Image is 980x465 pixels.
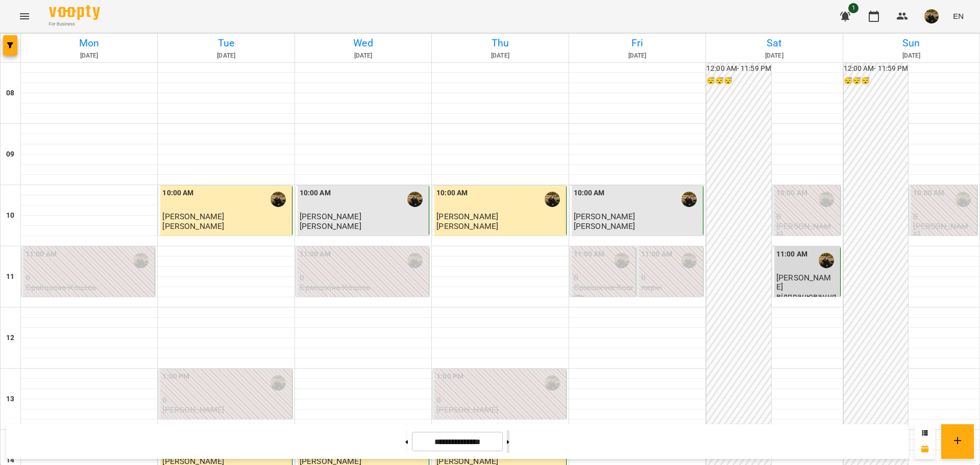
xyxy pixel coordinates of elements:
h6: 12:00 AM - 11:59 PM [844,63,909,74]
h6: Sat [707,35,841,51]
p: [PERSON_NAME] [776,222,838,240]
span: [PERSON_NAME] [300,212,361,221]
p: відпрацювання [776,292,837,300]
p: [PERSON_NAME] [436,405,498,414]
label: 10:00 AM [436,188,468,199]
span: [PERSON_NAME] [776,273,831,291]
p: [PERSON_NAME] [162,222,224,230]
img: Ферманюк Дарина [545,375,560,391]
img: Ферманюк Дарина [614,253,629,268]
p: [PERSON_NAME] [913,222,975,240]
span: For Business [49,21,100,28]
h6: Sun [845,35,978,51]
label: 11:00 AM [641,249,672,260]
p: Єрмішкіна-Кошіль [574,283,633,301]
h6: Mon [22,35,156,51]
h6: Thu [433,35,567,51]
p: [PERSON_NAME] [574,222,635,230]
button: EN [949,7,968,25]
p: [PERSON_NAME] [436,222,498,230]
span: EN [953,11,964,21]
label: 10:00 AM [300,188,331,199]
span: [PERSON_NAME] [162,212,224,221]
p: 0 [776,212,838,221]
h6: [DATE] [297,51,430,61]
img: Ферманюк Дарина [819,192,834,207]
p: Єрмішкіна-Кошіль [26,283,96,292]
h6: [DATE] [433,51,567,61]
label: 10:00 AM [776,188,807,199]
h6: [DATE] [707,51,841,61]
label: 11:00 AM [574,249,605,260]
img: Ферманюк Дарина [407,253,423,268]
p: 0 [913,212,975,221]
img: Ферманюк Дарина [407,192,423,207]
h6: 08 [6,88,14,99]
img: Ферманюк Дарина [271,375,286,391]
img: Voopty Logo [49,5,100,20]
img: Ферманюк Дарина [133,253,149,268]
h6: 😴😴😴 [844,75,909,87]
p: 0 [641,273,701,282]
img: Ферманюк Дарина [819,253,834,268]
img: 30463036ea563b2b23a8b91c0e98b0e0.jpg [924,9,939,23]
h6: [DATE] [159,51,292,61]
h6: Fri [571,35,704,51]
button: Menu [12,4,37,29]
img: Ферманюк Дарина [955,192,971,207]
h6: 11 [6,271,14,282]
h6: 13 [6,394,14,405]
h6: 😴😴😴 [706,75,771,87]
p: 0 [26,273,153,282]
span: 1 [848,3,859,13]
label: 10:00 AM [574,188,605,199]
h6: 12 [6,332,14,344]
img: Ферманюк Дарина [271,192,286,207]
h6: [DATE] [845,51,978,61]
label: 11:00 AM [26,249,57,260]
label: 11:00 AM [776,249,807,260]
label: 10:00 AM [913,188,944,199]
p: [PERSON_NAME] [300,222,361,230]
p: [PERSON_NAME] [162,405,224,414]
p: 0 [574,273,633,282]
label: 10:00 AM [162,188,193,199]
h6: 09 [6,149,14,160]
h6: [DATE] [22,51,156,61]
h6: 10 [6,210,14,221]
p: парні [641,283,662,292]
h6: 12:00 AM - 11:59 PM [706,63,771,74]
p: 0 [436,396,563,404]
label: 11:00 AM [300,249,331,260]
img: Ферманюк Дарина [681,192,697,207]
label: 1:00 PM [162,371,189,382]
label: 1:00 PM [436,371,463,382]
span: [PERSON_NAME] [436,212,498,221]
p: 0 [162,396,289,404]
p: 0 [300,273,427,282]
p: Єрмішкіна-Кошіль [300,283,371,292]
span: [PERSON_NAME] [574,212,635,221]
img: Ферманюк Дарина [545,192,560,207]
h6: Wed [297,35,430,51]
h6: Tue [159,35,292,51]
img: Ферманюк Дарина [681,253,697,268]
h6: [DATE] [571,51,704,61]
